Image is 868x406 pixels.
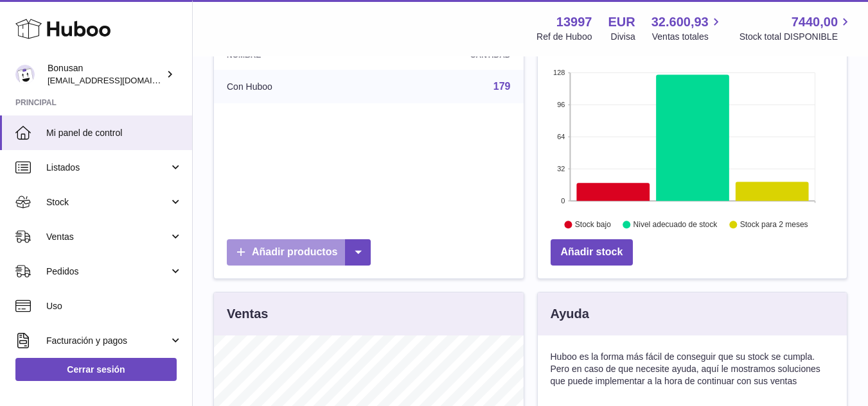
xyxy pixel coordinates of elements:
div: Bonusan [48,62,163,87]
a: 32.600,93 Ventas totales [651,13,723,43]
a: Añadir stock [551,239,633,266]
span: [EMAIL_ADDRESS][DOMAIN_NAME] [48,75,189,85]
span: 32.600,93 [651,13,709,31]
span: Ventas totales [652,31,723,43]
a: 179 [493,81,511,92]
div: Ref de Huboo [536,31,592,43]
text: Stock bajo [574,220,610,229]
span: Stock [46,196,169,208]
p: Huboo es la forma más fácil de conseguir que su stock se cumpla. Pero en caso de que necesite ayu... [551,351,835,387]
text: 64 [557,133,565,140]
span: Uso [46,300,182,312]
span: Mi panel de control [46,127,182,139]
span: Ventas [46,231,169,243]
td: Con Huboo [214,70,375,103]
span: Stock total DISPONIBLE [740,31,853,43]
div: Divisa [611,31,635,43]
img: info@bonusan.es [15,65,35,84]
strong: 13997 [556,13,592,31]
span: Listados [46,162,169,174]
text: 128 [553,69,565,76]
a: Añadir productos [227,239,371,266]
text: Stock para 2 meses [740,220,808,229]
h3: Ayuda [551,305,589,323]
text: 96 [557,101,565,108]
span: Pedidos [46,266,169,278]
span: 7440,00 [792,13,838,31]
text: Nivel adecuado de stock [633,220,718,229]
strong: EUR [608,13,635,31]
a: 7440,00 Stock total DISPONIBLE [740,13,853,43]
text: 32 [557,165,565,173]
a: Cerrar sesión [15,358,177,381]
h3: Ventas [227,305,268,323]
text: 0 [561,197,565,205]
span: Facturación y pagos [46,335,169,347]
